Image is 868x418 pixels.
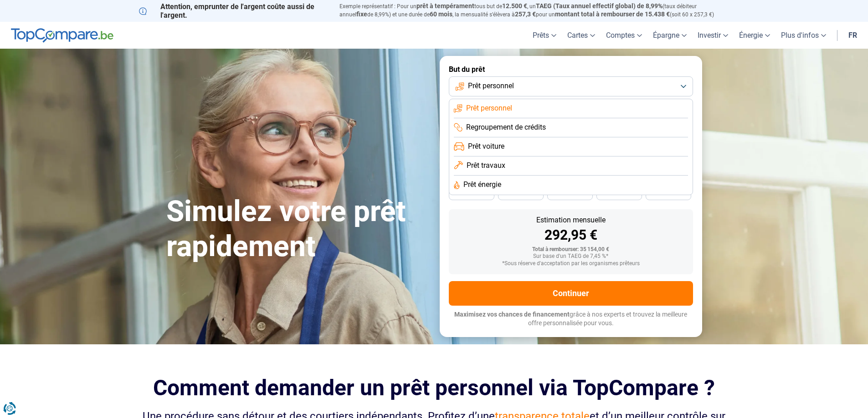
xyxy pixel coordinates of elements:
span: montant total à rembourser de 15.438 € [555,10,670,18]
p: Attention, emprunter de l'argent coûte aussi de l'argent. [139,2,329,20]
span: 30 mois [609,191,629,196]
a: Comptes [601,22,647,49]
img: TopCompare [11,28,113,43]
a: Plus d'infos [776,22,832,49]
span: Maximisez vos chances de financement [454,311,570,318]
span: Prêt personnel [466,103,512,113]
span: 36 mois [560,191,580,196]
div: Total à rembourser: 35 154,00 € [456,247,686,253]
div: Estimation mensuelle [456,217,686,224]
a: fr [843,22,863,49]
p: grâce à nos experts et trouvez la meilleure offre personnalisée pour vous. [449,310,693,328]
p: Exemple représentatif : Pour un tous but de , un (taux débiteur annuel de 8,99%) et une durée de ... [339,2,729,19]
a: Investir [692,22,734,49]
span: prêt à tempérament [416,2,474,10]
div: 292,95 € [456,228,686,242]
button: Prêt personnel [449,76,693,96]
span: 60 mois [430,10,452,18]
span: Prêt travaux [467,161,505,171]
span: Prêt personnel [468,81,514,91]
span: 48 mois [462,191,482,196]
a: Cartes [562,22,601,49]
span: 12.500 € [502,2,527,10]
span: TAEG (Taux annuel effectif global) de 8,99% [536,2,663,10]
span: 24 mois [658,191,678,196]
a: Prêts [527,22,562,49]
span: 257,3 € [515,10,536,18]
span: 42 mois [511,191,531,196]
span: fixe [356,10,367,18]
a: Épargne [647,22,692,49]
a: Énergie [734,22,776,49]
div: *Sous réserve d'acceptation par les organismes prêteurs [456,261,686,267]
label: But du prêt [449,65,693,74]
span: Prêt énergie [463,180,501,190]
span: Regroupement de crédits [466,122,546,132]
div: Sur base d'un TAEG de 7,45 %* [456,253,686,260]
span: Prêt voiture [468,141,504,151]
h2: Comment demander un prêt personnel via TopCompare ? [139,375,729,400]
button: Continuer [449,281,693,306]
h1: Simulez votre prêt rapidement [166,194,429,264]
